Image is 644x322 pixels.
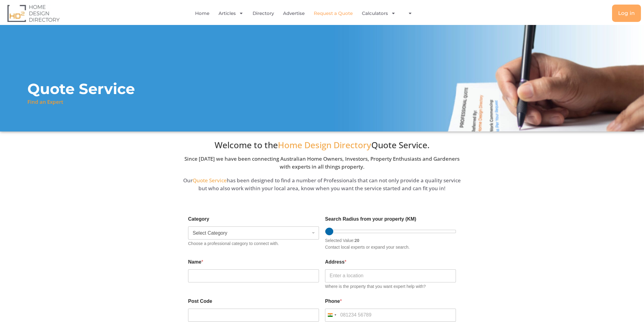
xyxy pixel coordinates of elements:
[314,6,353,20] a: Request a Quote
[612,5,641,22] a: Log in
[188,241,319,246] div: Choose a professional category to connect with.
[355,238,359,243] b: 20
[325,245,456,250] div: Contact local experts or expand your search.
[131,6,481,20] nav: Menu
[179,140,465,171] div: Since [DATE] we have been connecting Australian Home Owners, Investors, Property Enthusiasts and ...
[193,177,227,184] span: Quote Service
[188,298,319,304] label: Post Code
[253,6,274,20] a: Directory
[325,216,456,222] label: Search Radius from your property (KM)
[618,11,635,16] span: Log in
[325,269,456,282] input: Enter a location
[179,177,465,192] div: Our has been designed to find a number of Professionals that can not only provide a quality servi...
[325,309,338,322] button: Selected country
[325,298,456,304] label: Phone
[325,309,456,322] input: Phone
[278,139,371,151] span: Home Design Directory
[219,6,243,20] a: Articles
[283,6,305,20] a: Advertise
[325,284,456,289] div: Where is the property that you want expert help with?
[179,140,465,150] h3: Welcome to the Quote Service.
[27,80,135,98] h1: Quote Service
[27,98,63,106] p: Find an Expert
[188,216,319,222] label: Category
[188,259,319,265] label: Name
[325,236,456,243] div: Selected Value:
[195,6,209,20] a: Home
[362,6,396,20] a: Calculators
[325,259,456,265] label: Address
